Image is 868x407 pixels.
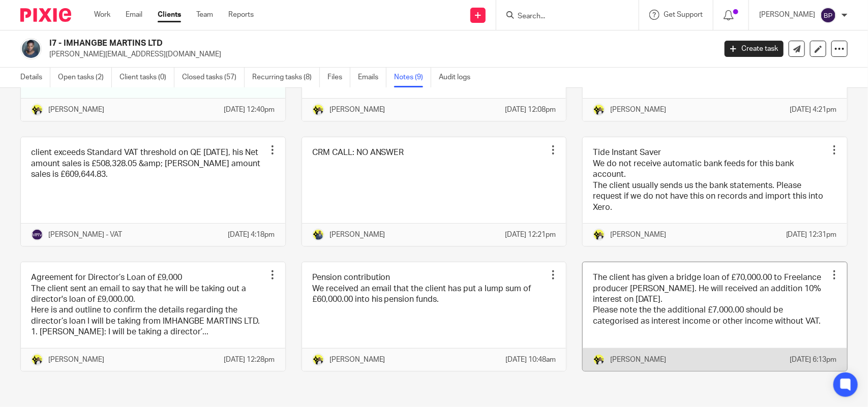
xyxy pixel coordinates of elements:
[20,38,42,59] img: Martins%20Imhangbe.jpg
[593,104,605,116] img: Carine-Starbridge.jpg
[610,355,666,365] p: [PERSON_NAME]
[31,354,43,366] img: Carine-Starbridge.jpg
[49,38,577,49] h2: I7 - IMHANGBE MARTINS LTD
[593,354,605,366] img: Carine-Starbridge.jpg
[505,355,556,365] p: [DATE] 10:48am
[20,68,50,87] a: Details
[196,10,213,20] a: Team
[394,68,431,87] a: Notes (9)
[505,105,556,115] p: [DATE] 12:08pm
[119,68,174,87] a: Client tasks (0)
[182,68,245,87] a: Closed tasks (57)
[790,105,837,115] p: [DATE] 4:21pm
[439,68,478,87] a: Audit logs
[312,104,324,116] img: Carine-Starbridge.jpg
[228,10,254,20] a: Reports
[786,230,837,240] p: [DATE] 12:31pm
[610,230,666,240] p: [PERSON_NAME]
[20,8,71,22] img: Pixie
[94,10,110,20] a: Work
[790,355,837,365] p: [DATE] 6:13pm
[759,10,815,20] p: [PERSON_NAME]
[820,7,836,23] img: svg%3E
[48,355,104,365] p: [PERSON_NAME]
[228,230,275,240] p: [DATE] 4:18pm
[517,12,608,21] input: Search
[126,10,142,20] a: Email
[49,49,709,59] p: [PERSON_NAME][EMAIL_ADDRESS][DOMAIN_NAME]
[252,68,320,87] a: Recurring tasks (8)
[358,68,386,87] a: Emails
[327,68,350,87] a: Files
[725,41,784,57] a: Create task
[312,354,324,366] img: Carine-Starbridge.jpg
[505,230,556,240] p: [DATE] 12:21pm
[48,230,122,240] p: [PERSON_NAME] - VAT
[330,105,385,115] p: [PERSON_NAME]
[58,68,112,87] a: Open tasks (2)
[158,10,181,20] a: Clients
[330,230,385,240] p: [PERSON_NAME]
[593,229,605,241] img: Carine-Starbridge.jpg
[330,355,385,365] p: [PERSON_NAME]
[312,229,324,241] img: Dennis-Starbridge.jpg
[48,105,104,115] p: [PERSON_NAME]
[31,104,43,116] img: Carine-Starbridge.jpg
[224,355,275,365] p: [DATE] 12:28pm
[224,105,275,115] p: [DATE] 12:40pm
[610,105,666,115] p: [PERSON_NAME]
[31,229,43,241] img: svg%3E
[664,11,703,18] span: Get Support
